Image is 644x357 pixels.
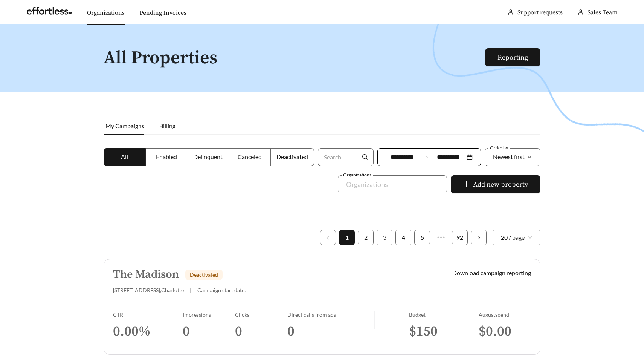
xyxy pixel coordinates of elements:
[339,230,354,245] a: 1
[409,311,479,318] div: Budget
[451,175,540,193] button: plusAdd new property
[320,230,336,245] button: left
[238,153,262,160] span: Canceled
[235,323,287,340] h3: 0
[104,259,540,355] a: The MadisonDeactivated[STREET_ADDRESS],Charlotte|Campaign start date:Download campaign reportingC...
[463,181,470,189] span: plus
[433,230,449,245] span: •••
[485,48,540,66] button: Reporting
[287,311,374,318] div: Direct calls from ads
[479,323,531,340] h3: $ 0.00
[358,230,374,245] li: 2
[362,154,369,161] span: search
[183,311,235,318] div: Impressions
[501,230,532,245] span: 20 / page
[422,154,429,161] span: swap-right
[113,323,183,340] h3: 0.00 %
[87,9,125,17] a: Organizations
[113,287,184,293] span: [STREET_ADDRESS] , Charlotte
[452,230,467,245] a: 92
[414,230,430,245] li: 5
[422,154,429,161] span: to
[113,268,179,281] h5: The Madison
[471,230,487,245] button: right
[517,9,563,16] a: Support requests
[471,230,487,245] li: Next Page
[287,323,374,340] h3: 0
[121,153,128,160] span: All
[339,230,355,245] li: 1
[396,230,411,245] a: 4
[159,122,175,129] span: Billing
[105,122,144,129] span: My Campaigns
[235,311,287,318] div: Clicks
[183,323,235,340] h3: 0
[497,53,528,62] a: Reporting
[104,48,486,68] h1: All Properties
[377,230,392,245] a: 3
[190,287,191,293] span: |
[433,230,449,245] li: Next 5 Pages
[320,230,336,245] li: Previous Page
[140,9,186,17] a: Pending Invoices
[326,236,330,240] span: left
[156,153,177,160] span: Enabled
[358,230,373,245] a: 2
[415,230,430,245] a: 5
[377,230,392,245] li: 3
[452,269,531,276] a: Download campaign reporting
[193,153,223,160] span: Delinquent
[190,271,218,278] span: Deactivated
[493,230,540,245] div: Page Size
[473,179,528,190] span: Add new property
[479,311,531,318] div: August spend
[395,230,411,245] li: 4
[493,153,525,160] span: Newest first
[113,311,183,318] div: CTR
[409,323,479,340] h3: $ 150
[476,236,481,240] span: right
[276,153,308,160] span: Deactivated
[588,9,617,16] span: Sales Team
[197,287,246,293] span: Campaign start date:
[374,311,375,329] img: line
[452,230,468,245] li: 92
